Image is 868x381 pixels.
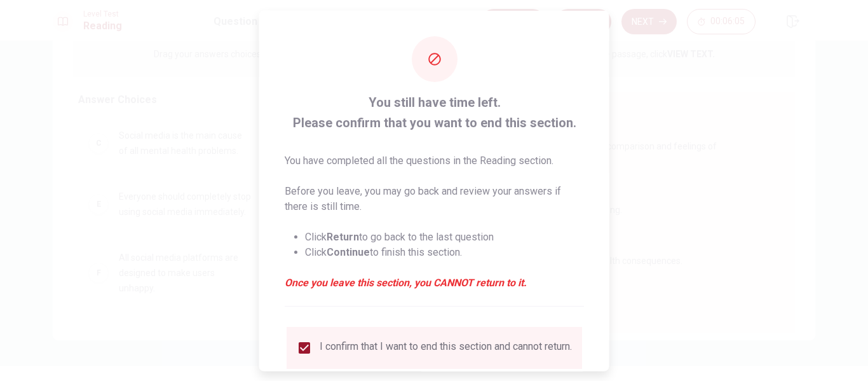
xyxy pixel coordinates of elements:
div: I confirm that I want to end this section and cannot return. [320,340,572,355]
strong: Return [327,230,359,242]
strong: Continue [327,246,370,258]
li: Click to finish this section. [305,244,584,260]
span: You still have time left. Please confirm that you want to end this section. [285,92,584,132]
em: Once you leave this section, you CANNOT return to it. [285,275,584,290]
p: You have completed all the questions in the Reading section. [285,153,584,168]
li: Click to go back to the last question [305,229,584,244]
p: Before you leave, you may go back and review your answers if there is still time. [285,183,584,214]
